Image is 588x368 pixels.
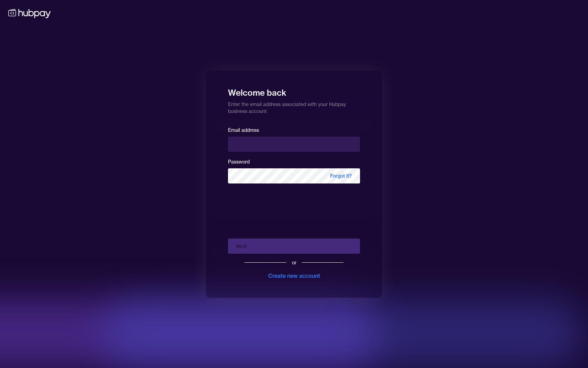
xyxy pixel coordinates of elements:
[322,168,360,183] span: Forgot it?
[292,259,296,266] div: or
[268,272,320,280] div: Create new account
[228,83,360,98] h1: Welcome back
[228,159,250,165] label: Password
[228,98,360,115] p: Enter the email address associated with your Hubpay business account
[228,127,259,133] label: Email address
